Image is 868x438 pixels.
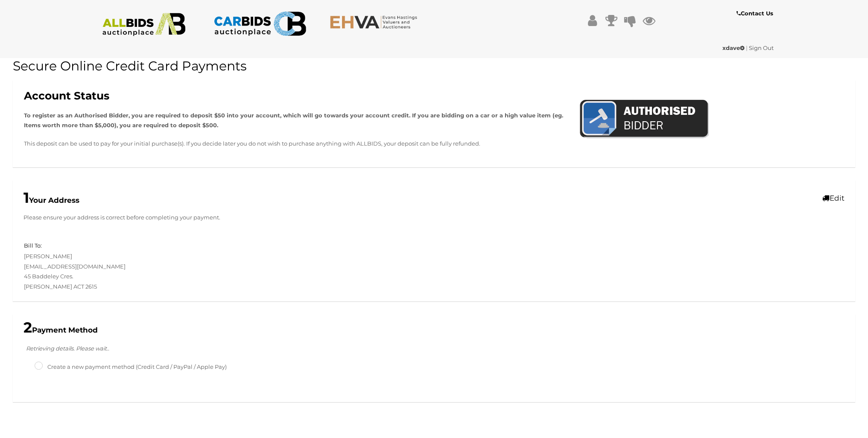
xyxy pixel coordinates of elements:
[23,326,98,334] b: Payment Method
[749,44,774,51] a: Sign Out
[579,99,709,140] img: AuthorisedBidder.png
[213,9,306,39] img: CARBIDS.com.au
[722,44,745,51] strong: xdave
[23,196,79,204] b: Your Address
[23,318,32,336] span: 2
[736,9,775,18] a: Contact Us
[722,44,746,51] a: xdave
[18,241,434,292] div: [PERSON_NAME] [EMAIL_ADDRESS][DOMAIN_NAME] 45 Baddeley Cres. [PERSON_NAME] ACT 2615
[24,112,563,128] strong: To register as an Authorised Bidder, you are required to deposit $50 into your account, which wil...
[98,13,190,36] img: ALLBIDS.com.au
[736,10,773,17] b: Contact Us
[23,213,845,222] p: Please ensure your address is correct before completing your payment.
[24,89,109,102] b: Account Status
[23,189,29,207] span: 1
[26,345,109,352] i: Retrieving details. Please wait..
[746,44,748,51] span: |
[330,15,422,29] img: EHVA.com.au
[24,242,42,248] h5: Bill To:
[35,362,227,372] label: Create a new payment method (Credit Card / PayPal / Apple Pay)
[24,139,567,149] p: This deposit can be used to pay for your initial purchase(s). If you decide later you do not wish...
[822,194,845,202] a: Edit
[13,59,855,73] h1: Secure Online Credit Card Payments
